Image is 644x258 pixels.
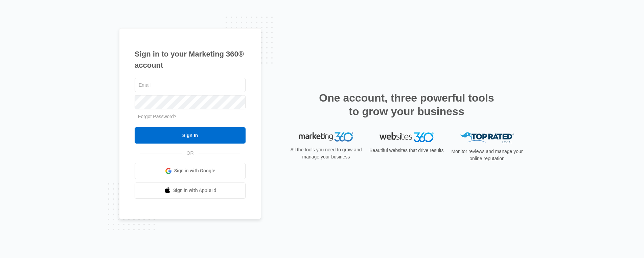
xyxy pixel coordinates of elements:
[135,48,246,71] h1: Sign in to your Marketing 360® account
[135,127,246,144] input: Sign In
[135,182,246,199] a: Sign in with Apple Id
[449,148,525,162] p: Monitor reviews and manage your online reputation
[317,91,496,118] h2: One account, three powerful tools to grow your business
[173,187,216,194] span: Sign in with Apple Id
[379,132,434,142] img: Websites 360
[135,163,246,179] a: Sign in with Google
[288,146,364,160] p: All the tools you need to grow and manage your business
[182,150,199,157] span: OR
[369,147,444,154] p: Beautiful websites that drive results
[135,78,246,92] input: Email
[174,167,215,174] span: Sign in with Google
[460,132,514,144] img: Top Rated Local
[138,114,177,119] a: Forgot Password?
[299,132,353,142] img: Marketing 360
